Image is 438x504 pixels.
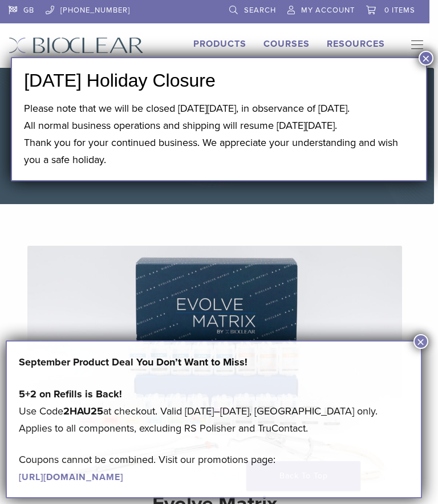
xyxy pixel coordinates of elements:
[301,6,355,15] span: My Account
[384,6,415,15] span: 0 items
[402,37,421,54] nav: Primary Navigation
[244,6,276,15] span: Search
[27,246,402,490] img: Evolve Matrix
[193,38,246,50] a: Products
[9,37,144,54] img: Bioclear
[263,38,310,50] a: Courses
[327,38,385,50] a: Resources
